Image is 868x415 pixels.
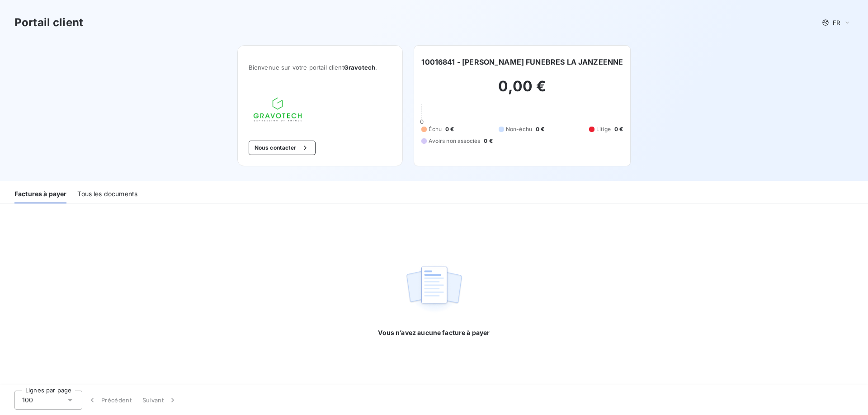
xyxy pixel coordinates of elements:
[249,64,392,71] span: Bienvenue sur votre portail client .
[137,391,183,410] button: Suivant
[77,184,137,203] div: Tous les documents
[82,391,137,410] button: Précédent
[22,396,33,405] span: 100
[484,137,492,145] span: 0 €
[405,261,463,317] img: empty state
[14,14,83,31] h3: Portail client
[429,125,442,133] span: Échu
[344,64,375,71] span: Gravotech
[378,328,490,337] span: Vous n’avez aucune facture à payer
[536,125,544,133] span: 0 €
[249,141,316,155] button: Nous contacter
[506,125,532,133] span: Non-échu
[249,93,307,126] img: Company logo
[421,57,623,67] h6: 10016841 - [PERSON_NAME] FUNEBRES LA JANZEENNE
[421,77,623,104] h2: 0,00 €
[429,137,480,145] span: Avoirs non associés
[596,125,611,133] span: Litige
[614,125,623,133] span: 0 €
[445,125,454,133] span: 0 €
[833,19,840,26] span: FR
[14,184,66,203] div: Factures à payer
[420,118,424,125] span: 0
